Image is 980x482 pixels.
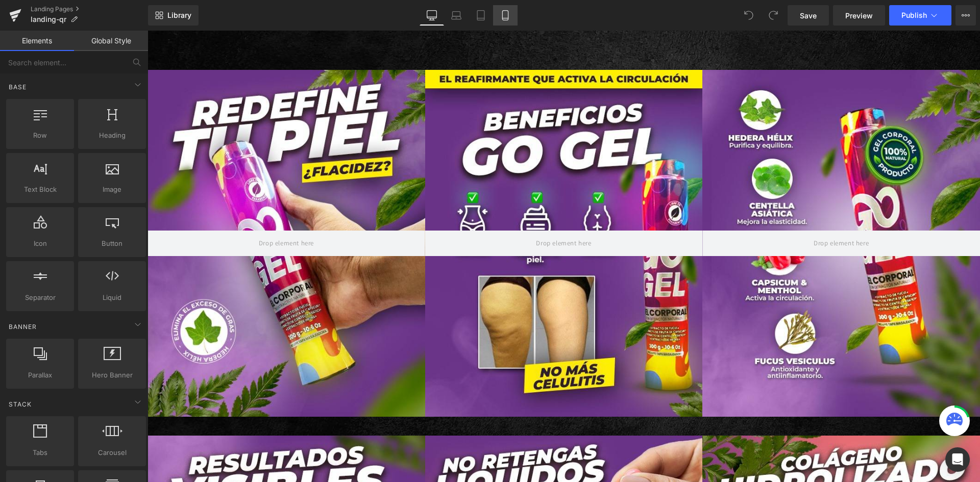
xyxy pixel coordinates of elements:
span: Preview [845,10,873,21]
span: Row [9,130,71,141]
span: Tabs [9,447,71,458]
a: Laptop [444,5,469,26]
span: Liquid [81,292,143,303]
span: Carousel [81,447,143,458]
span: Save [800,10,817,21]
span: Parallax [9,370,71,380]
a: Preview [833,5,885,26]
span: Heading [81,130,143,141]
a: Tablet [469,5,493,26]
a: Mobile [493,5,518,26]
span: landing-qr [31,15,66,23]
button: Undo [739,5,759,26]
span: Hero Banner [81,370,143,380]
div: Open Intercom Messenger [945,447,970,472]
button: Publish [889,5,951,26]
a: Landing Pages [31,5,148,13]
span: Icon [9,238,71,249]
a: Desktop [420,5,444,26]
span: Banner [8,322,38,332]
span: Text Block [9,184,71,195]
span: Base [8,82,28,92]
span: Library [167,11,191,20]
span: Stack [8,399,33,409]
span: Publish [901,11,927,19]
span: Separator [9,292,71,303]
a: New Library [148,5,199,26]
span: Image [81,184,143,195]
button: More [955,5,976,26]
span: Button [81,238,143,249]
a: Global Style [74,31,148,51]
button: Redo [763,5,783,26]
